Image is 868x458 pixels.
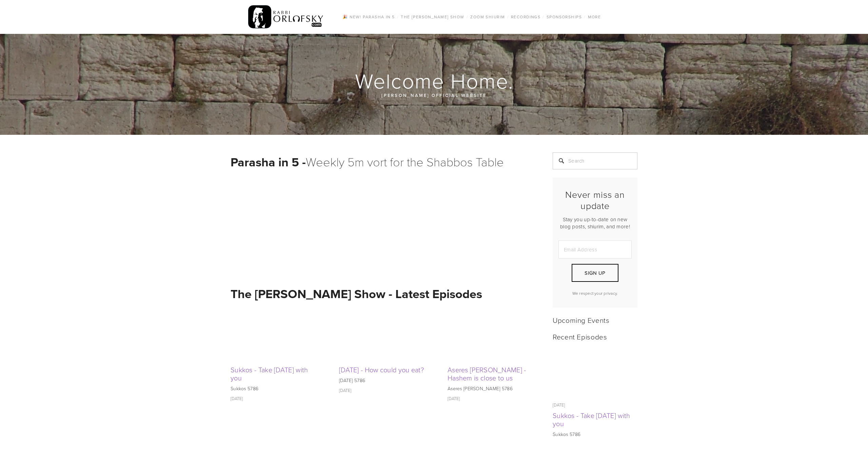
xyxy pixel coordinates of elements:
[572,264,618,282] button: Sign Up
[231,70,638,91] h1: Welcome Home.
[553,411,630,428] a: Sukkos - Take [DATE] with you
[399,13,467,21] a: The [PERSON_NAME] Show
[467,14,468,20] span: /
[542,14,544,20] span: /
[553,152,637,169] input: Search
[231,365,308,382] a: Sukkos - Take [DATE] with you
[248,4,324,30] img: RabbiOrlofsky.com
[448,365,526,382] a: Aseres [PERSON_NAME] - Hashem is close to us
[558,216,632,230] p: Stay you up-to-date on new blog posts, shiurim, and more!
[558,189,632,211] h2: Never miss an update
[397,14,399,20] span: /
[231,395,243,401] time: [DATE]
[340,13,397,21] a: 🎉 NEW! Parasha in 5
[553,431,637,438] p: Sukkos 5786
[231,153,306,171] strong: Parasha in 5 -
[339,377,427,384] p: [DATE] 5786
[231,385,319,392] p: Sukkos 5786
[271,91,597,99] p: [PERSON_NAME] official website
[509,13,542,21] a: Recordings
[553,332,637,341] h2: Recent Episodes
[339,311,427,360] a: Yom Kippur - How could you eat?
[586,13,603,21] a: More
[231,311,319,360] a: Sukkos - Take Yom Kippur with you
[468,13,507,21] a: Zoom Shiurim
[448,385,536,392] p: Aseres [PERSON_NAME] 5786
[584,14,586,20] span: /
[553,402,565,408] time: [DATE]
[448,311,536,360] a: Aseres Yimei Teshuva - Hashem is close to us
[553,349,637,397] a: Sukkos - Take Yom Kippur with you
[339,365,424,374] a: [DATE] - How could you eat?
[553,316,637,324] h2: Upcoming Events
[585,269,605,276] span: Sign Up
[448,395,460,401] time: [DATE]
[231,285,482,303] strong: The [PERSON_NAME] Show - Latest Episodes
[545,13,584,21] a: Sponsorships
[558,241,632,258] input: Email Address
[231,152,536,171] h1: Weekly 5m vort for the Shabbos Table
[507,14,509,20] span: /
[339,387,352,393] time: [DATE]
[558,290,632,296] p: We respect your privacy.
